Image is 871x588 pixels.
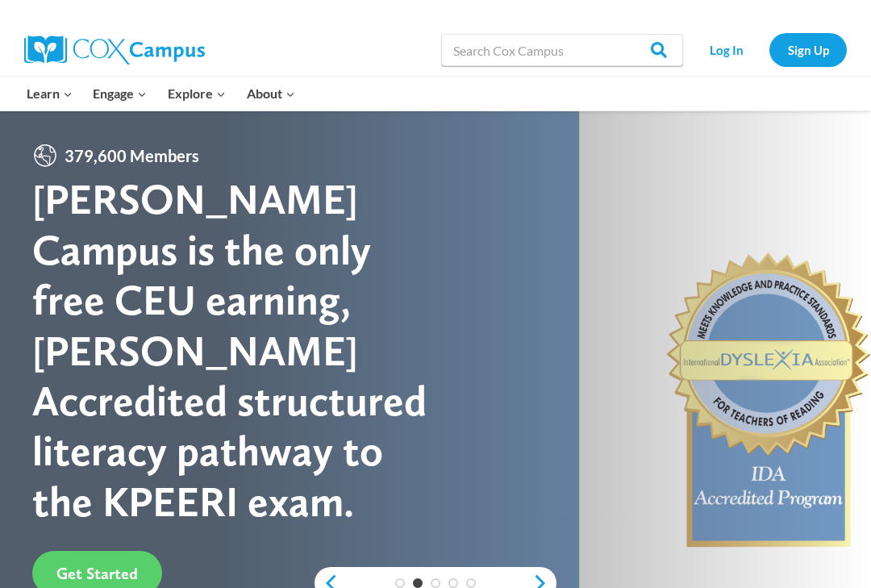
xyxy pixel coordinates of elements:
[24,35,205,65] img: Cox Campus
[56,564,138,583] span: Get Started
[236,77,306,111] button: Child menu of About
[58,143,206,169] span: 379,600 Members
[157,77,236,111] button: Child menu of Explore
[769,33,847,66] a: Sign Up
[16,77,305,111] nav: Primary Navigation
[16,77,83,111] button: Child menu of Learn
[83,77,158,111] button: Child menu of Engage
[32,174,435,527] div: [PERSON_NAME] Campus is the only free CEU earning, [PERSON_NAME] Accredited structured literacy p...
[691,33,847,66] nav: Secondary Navigation
[441,34,683,66] input: Search Cox Campus
[691,33,761,66] a: Log In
